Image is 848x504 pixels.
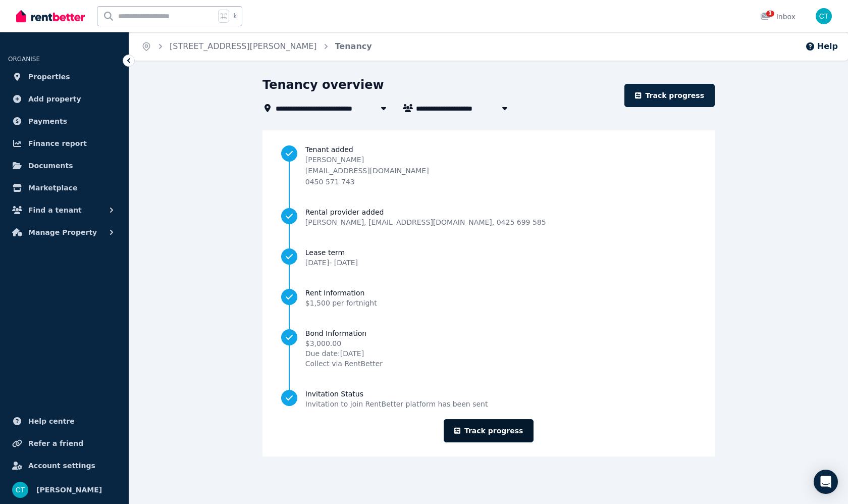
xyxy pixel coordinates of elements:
span: $3,000.00 [305,338,383,348]
span: Manage Property [28,226,97,238]
a: Add property [8,89,121,109]
span: Collect via RentBetter [305,359,383,369]
a: Payments [8,111,121,131]
span: k [233,12,237,20]
span: Marketplace [28,182,77,194]
span: 3 [766,11,774,17]
span: Refer a friend [28,437,83,449]
p: [PERSON_NAME] [305,155,429,165]
span: Bond Information [305,328,383,338]
span: Lease term [305,247,358,258]
a: Account settings [8,456,121,476]
a: Finance report [8,133,121,154]
span: Documents [28,160,73,172]
a: Track progress [624,84,715,107]
span: $1,500 per fortnight [305,299,377,307]
a: Properties [8,67,121,87]
img: RentBetter [16,9,85,24]
span: 0450 571 743 [305,178,355,186]
img: Ching Yee Tan [12,482,28,498]
span: Rent Information [305,288,377,298]
button: Find a tenant [8,200,121,220]
span: Tenant added [305,144,696,155]
span: Help centre [28,415,75,427]
button: Manage Property [8,222,121,242]
a: Rental provider added[PERSON_NAME], [EMAIL_ADDRESS][DOMAIN_NAME], 0425 699 585 [281,207,696,227]
a: Track progress [444,419,534,442]
a: Documents [8,156,121,176]
a: Tenancy [335,41,372,51]
span: [DATE] - [DATE] [305,259,358,267]
span: ORGANISE [8,56,40,63]
button: Help [805,40,838,53]
span: [PERSON_NAME] [36,484,102,496]
span: Payments [28,115,67,127]
nav: Breadcrumb [129,32,384,61]
p: [EMAIL_ADDRESS][DOMAIN_NAME] [305,166,429,176]
a: Marketplace [8,178,121,198]
a: Tenant added[PERSON_NAME][EMAIL_ADDRESS][DOMAIN_NAME]0450 571 743 [281,144,696,187]
span: Account settings [28,460,95,472]
a: Refer a friend [8,433,121,453]
img: Ching Yee Tan [816,8,832,24]
span: Properties [28,71,70,83]
div: Inbox [760,12,796,22]
span: Invitation to join RentBetter platform has been sent [305,399,488,409]
span: Due date: [DATE] [305,348,383,359]
a: Bond Information$3,000.00Due date:[DATE]Collect via RentBetter [281,328,696,369]
nav: Progress [281,144,696,409]
span: [PERSON_NAME] , [EMAIL_ADDRESS][DOMAIN_NAME] , 0425 699 585 [305,217,546,227]
h1: Tenancy overview [262,77,384,93]
a: Rent Information$1,500 per fortnight [281,288,696,308]
span: Find a tenant [28,204,82,216]
a: [STREET_ADDRESS][PERSON_NAME] [170,41,317,51]
span: Rental provider added [305,207,546,217]
span: Add property [28,93,81,105]
span: Finance report [28,137,87,149]
a: Invitation StatusInvitation to join RentBetter platform has been sent [281,389,696,409]
a: Lease term[DATE]- [DATE] [281,247,696,268]
a: Help centre [8,411,121,431]
div: Open Intercom Messenger [814,470,838,494]
span: Invitation Status [305,389,488,399]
